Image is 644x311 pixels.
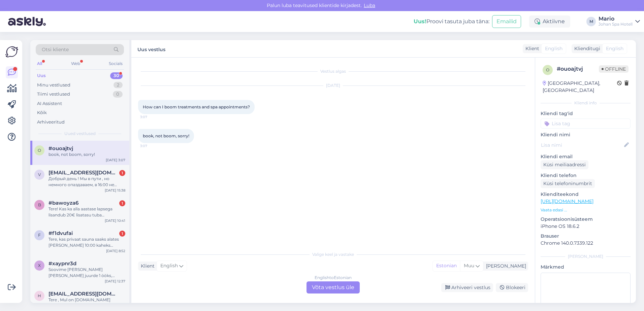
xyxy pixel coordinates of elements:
[42,46,69,53] span: Otsi kliente
[105,188,125,193] div: [DATE] 15:38
[541,160,588,169] div: Küsi meiliaadressi
[49,236,125,248] div: Tere, kas privaat sauna saaks alates [PERSON_NAME] 10:00 kaheks tunniks?
[49,206,125,218] div: Tere! Kas ka alla aastase lapsega lisandub 20€ lisatasu tuba broneerides?
[37,91,70,98] div: Tiimi vestlused
[138,251,528,257] div: Valige keel ja vastake
[599,22,633,27] div: Johan Spa Hotell
[541,191,631,198] p: Klienditeekond
[541,100,631,106] div: Kliendi info
[137,44,165,53] label: Uus vestlus
[496,283,528,292] div: Blokeeri
[483,263,526,270] div: [PERSON_NAME]
[110,72,123,79] div: 30
[606,45,623,52] span: English
[541,172,631,179] p: Kliendi telefon
[441,283,493,292] div: Arhiveeri vestlus
[49,145,73,151] span: #ouoajtvj
[599,16,640,27] a: MarioJohan Spa Hotell
[541,223,631,230] p: iPhone OS 18.6.2
[414,18,489,26] div: Proovi tasuta juba täna:
[119,231,125,237] div: 1
[138,82,528,89] div: [DATE]
[160,262,178,270] span: English
[541,179,595,188] div: Küsi telefoninumbrit
[545,45,562,52] span: English
[49,230,73,236] span: #f1dvufai
[38,233,41,238] span: f
[140,143,165,148] span: 3:07
[138,263,155,270] div: Klient
[572,45,600,52] div: Klienditugi
[119,200,125,206] div: 1
[70,59,82,68] div: Web
[541,198,593,204] a: [URL][DOMAIN_NAME]
[143,104,250,109] span: How can I boom treatments and spa appointments?
[37,109,47,116] div: Kõik
[464,263,474,269] span: Muu
[143,133,189,138] span: book, not boom, sorry!
[64,131,96,137] span: Uued vestlused
[49,291,119,297] span: hannusanneli@gmail.com
[557,65,599,73] div: # ouoajtvj
[599,65,629,73] span: Offline
[138,68,528,74] div: Vestlus algas
[114,82,123,89] div: 2
[541,118,631,129] input: Lisa tag
[106,248,125,253] div: [DATE] 8:52
[433,261,460,271] div: Estonian
[362,2,377,8] span: Luba
[541,240,631,247] p: Chrome 140.0.7339.122
[546,67,549,72] span: o
[106,158,125,163] div: [DATE] 3:07
[586,17,596,26] div: M
[107,59,124,68] div: Socials
[541,153,631,160] p: Kliendi email
[38,202,41,207] span: b
[105,279,125,284] div: [DATE] 12:37
[37,82,70,89] div: Minu vestlused
[523,45,539,52] div: Klient
[37,72,46,79] div: Uus
[49,200,78,206] span: #bawoyza6
[599,16,633,22] div: Mario
[541,264,631,271] p: Märkmed
[5,45,18,58] img: Askly Logo
[105,218,125,223] div: [DATE] 10:41
[140,114,165,119] span: 3:07
[307,281,360,293] div: Võta vestlus üle
[38,148,41,153] span: o
[36,59,43,68] div: All
[543,80,617,94] div: [GEOGRAPHIC_DATA], [GEOGRAPHIC_DATA]
[541,141,623,149] input: Lisa nimi
[541,233,631,240] p: Brauser
[38,293,41,298] span: h
[37,100,62,107] div: AI Assistent
[529,15,570,28] div: Aktiivne
[49,170,119,176] span: vladocek@inbox.lv
[113,91,123,98] div: 0
[49,151,125,158] div: book, not boom, sorry!
[49,297,125,309] div: Tere , Mul on [DOMAIN_NAME] kinkekaart õhtusöögile 2 inimesele. Kas oleks võimalik broneerida lau...
[541,207,631,213] p: Vaata edasi ...
[541,110,631,117] p: Kliendi tag'id
[37,119,65,126] div: Arhiveeritud
[541,131,631,138] p: Kliendi nimi
[38,263,41,268] span: x
[492,15,521,28] button: Emailid
[119,170,125,176] div: 1
[541,216,631,223] p: Operatsioonisüsteem
[38,172,41,177] span: v
[49,267,125,279] div: Soovime [PERSON_NAME] [PERSON_NAME] juurde 1 ööks, kasutada ka spa mõnusid
[541,253,631,260] div: [PERSON_NAME]
[49,176,125,188] div: Добрый день ! Мы в пути , но немного опаздаваем, в 16:00 не успеем. С уважением [PERSON_NAME] [PH...
[49,261,76,267] span: #xaypnr3d
[315,275,352,281] div: English to Estonian
[414,18,426,25] b: Uus!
